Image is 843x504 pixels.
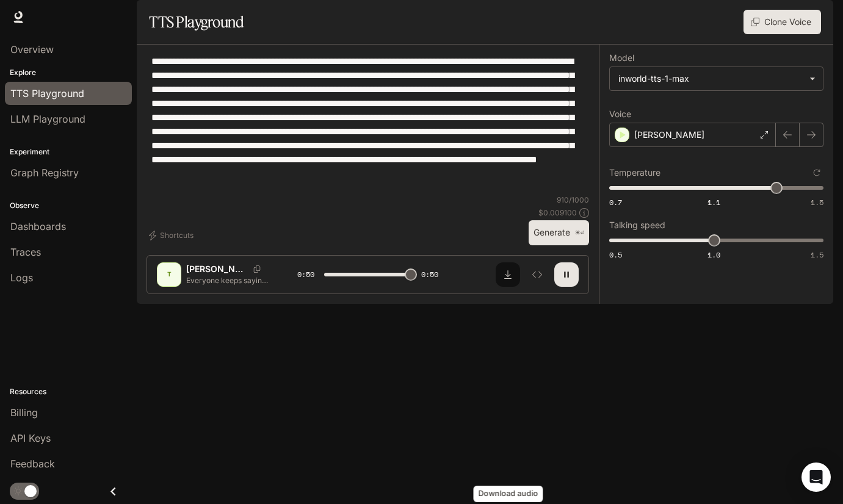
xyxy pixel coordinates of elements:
[634,129,704,141] p: [PERSON_NAME]
[609,54,634,62] p: Model
[801,463,831,492] div: Open Intercom Messenger
[186,263,248,275] p: [PERSON_NAME]
[147,226,198,245] button: Shortcuts
[618,73,803,85] div: inworld-tts-1-max
[474,486,543,502] div: Download audio
[811,197,823,207] span: 1.5
[609,197,622,207] span: 0.7
[529,220,589,245] button: Generate⌘⏎
[610,67,823,90] div: inworld-tts-1-max
[159,265,179,284] div: T
[707,250,720,260] span: 1.0
[525,262,549,287] button: Inspect
[811,250,823,260] span: 1.5
[810,166,823,179] button: Reset to default
[248,265,266,273] button: Copy Voice ID
[609,221,665,229] p: Talking speed
[609,250,622,260] span: 0.5
[186,275,268,286] p: Everyone keeps saying the same thing: eat chicken breast, buckwheat, cottage cheese. But who want...
[297,268,314,281] span: 0:50
[609,168,660,177] p: Temperature
[421,268,438,281] span: 0:50
[149,10,244,34] h1: TTS Playground
[707,197,720,207] span: 1.1
[496,262,520,287] button: Download audio
[609,110,631,118] p: Voice
[744,10,821,34] button: Clone Voice
[575,229,584,237] p: ⌘⏎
